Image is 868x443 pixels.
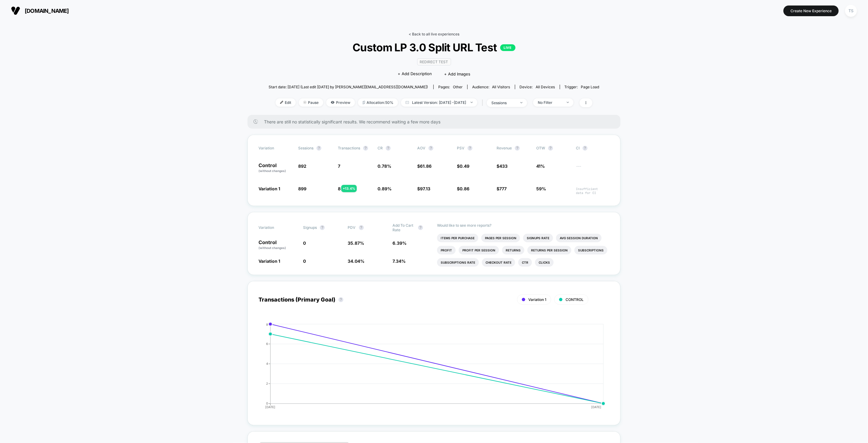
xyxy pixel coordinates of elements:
[492,85,510,89] span: All Visitors
[409,32,459,36] a: < Back to all live experiences
[444,71,470,76] span: + Add Images
[276,98,296,107] span: Edit
[259,240,297,250] p: Control
[536,85,555,89] span: all devices
[398,71,432,77] span: + Add Description
[457,163,469,169] span: $
[363,146,368,151] button: ?
[480,98,487,107] span: |
[538,100,562,105] div: No Filter
[11,6,20,15] img: Visually logo
[567,102,569,103] img: end
[548,146,553,151] button: ?
[576,187,609,195] span: Insufficient data for CI
[460,163,469,169] span: 0.49
[298,186,306,191] span: 899
[417,163,432,169] span: $
[536,146,570,151] span: OTW
[491,101,516,105] div: sessions
[429,146,433,151] button: ?
[392,223,415,232] span: Add To Cart Rate
[341,185,357,192] div: + 13.4 %
[468,146,472,151] button: ?
[536,163,545,169] span: 41%
[783,5,839,16] button: Create New Experience
[266,322,268,326] tspan: 8
[9,6,71,16] button: [DOMAIN_NAME]
[843,5,859,17] button: TS
[499,186,507,191] span: 777
[266,342,268,346] tspan: 6
[259,258,280,264] span: Variation 1
[437,258,479,267] li: Subscriptions Rate
[298,146,313,150] span: Sessions
[418,225,423,230] button: ?
[303,240,306,246] span: 0
[358,98,398,107] span: Allocation: 50%
[259,163,292,173] p: Control
[457,186,469,191] span: $
[392,240,407,246] span: 6.39 %
[264,119,608,124] span: There are still no statistically significant results. We recommend waiting a few more days
[303,225,317,230] span: Signups
[420,163,432,169] span: 61.86
[259,186,280,191] span: Variation 1
[417,146,425,150] span: AOV
[518,258,532,267] li: Ctr
[338,297,343,302] button: ?
[348,225,356,230] span: PDV
[437,223,609,228] p: Would like to see more reports?
[497,163,508,169] span: $
[338,186,341,191] span: 8
[417,58,451,65] span: Redirect Test
[515,146,520,151] button: ?
[259,169,286,173] span: (without changes)
[459,246,499,254] li: Profit Per Session
[581,85,599,89] span: Page Load
[576,146,609,151] span: CI
[497,186,507,191] span: $
[303,101,306,104] img: end
[576,164,609,173] span: ---
[259,246,286,250] span: (without changes)
[406,101,409,104] img: calendar
[472,85,510,89] div: Audience:
[348,258,365,264] span: 34.04 %
[457,146,465,150] span: PSV
[499,163,508,169] span: 433
[266,382,268,385] tspan: 2
[269,85,428,89] span: Start date: [DATE] (Last edit [DATE] by [PERSON_NAME][EMAIL_ADDRESS][DOMAIN_NAME])
[565,85,599,89] div: Trigger:
[497,146,512,150] span: Revenue
[303,258,306,264] span: 0
[378,186,392,191] span: 0.89 %
[482,258,515,267] li: Checkout Rate
[259,223,292,232] span: Variation
[502,246,524,254] li: Returns
[252,323,603,414] div: TRANSACTIONS
[520,102,523,103] img: end
[527,246,571,254] li: Returns Per Session
[523,234,553,242] li: Signups Rate
[285,41,583,54] span: Custom LP 3.0 Split URL Test
[401,98,477,107] span: Latest Version: [DATE] - [DATE]
[437,246,456,254] li: Profit
[25,8,69,14] span: [DOMAIN_NAME]
[583,146,588,151] button: ?
[481,234,520,242] li: Pages Per Session
[453,85,463,89] span: other
[574,246,607,254] li: Subscriptions
[528,297,546,302] span: Variation 1
[320,225,325,230] button: ?
[460,186,469,191] span: 0.86
[348,240,364,246] span: 35.87 %
[420,186,430,191] span: 97.13
[566,297,584,302] span: CONTROL
[299,98,323,107] span: Pause
[515,85,560,89] span: Device:
[500,44,515,51] p: LIVE
[363,101,365,104] img: rebalance
[378,163,391,169] span: 0.78 %
[417,186,430,191] span: $
[437,234,478,242] li: Items Per Purchase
